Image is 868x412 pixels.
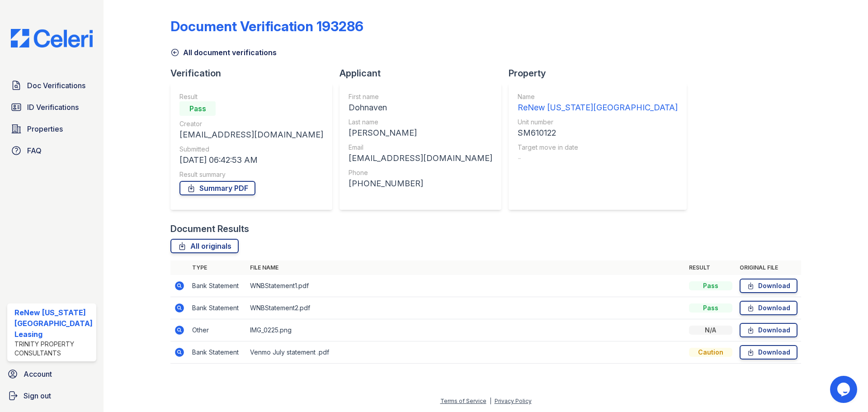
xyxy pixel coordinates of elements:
[830,376,859,403] iframe: chat widget
[189,260,246,275] th: Type
[189,341,246,364] td: Bank Statement
[349,143,492,152] div: Email
[740,301,797,315] a: Download
[7,120,96,138] a: Properties
[349,168,492,177] div: Phone
[179,145,323,154] div: Submitted
[518,92,678,101] div: Name
[179,170,323,179] div: Result summary
[740,279,797,293] a: Download
[246,260,685,275] th: File name
[490,398,491,404] div: |
[518,127,678,139] div: SM610122
[685,260,736,275] th: Result
[179,181,255,195] a: Summary PDF
[689,348,732,357] div: Caution
[689,303,732,313] div: Pass
[24,390,51,401] span: Sign out
[27,145,42,156] span: FAQ
[14,340,93,358] div: Trinity Property Consultants
[495,398,532,404] a: Privacy Policy
[7,76,96,95] a: Doc Verifications
[179,128,323,141] div: [EMAIL_ADDRESS][DOMAIN_NAME]
[27,123,63,134] span: Properties
[740,345,797,360] a: Download
[518,143,678,152] div: Target move in date
[27,102,79,113] span: ID Verifications
[27,80,85,91] span: Doc Verifications
[349,127,492,139] div: [PERSON_NAME]
[4,29,100,47] img: CE_Logo_Blue-a8612792a0a2168367f1c8372b55b34899dd931a85d93a1a3d3e32e68fde9ad4.png
[179,119,323,128] div: Creator
[170,47,277,58] a: All document verifications
[189,297,246,319] td: Bank Statement
[179,92,323,101] div: Result
[340,67,509,80] div: Applicant
[246,275,685,297] td: WNBStatement1.pdf
[24,369,52,379] span: Account
[14,307,93,340] div: ReNew [US_STATE][GEOGRAPHIC_DATA] Leasing
[7,98,96,116] a: ID Verifications
[740,323,797,337] a: Download
[518,92,678,114] a: Name ReNew [US_STATE][GEOGRAPHIC_DATA]
[440,398,486,404] a: Terms of Service
[349,152,492,165] div: [EMAIL_ADDRESS][DOMAIN_NAME]
[170,18,363,34] div: Document Verification 193286
[246,297,685,319] td: WNBStatement2.pdf
[349,118,492,127] div: Last name
[349,177,492,190] div: [PHONE_NUMBER]
[189,319,246,341] td: Other
[509,67,694,80] div: Property
[349,92,492,101] div: First name
[189,275,246,297] td: Bank Statement
[170,223,249,235] div: Document Results
[4,365,100,383] a: Account
[689,326,732,335] div: N/A
[179,154,323,166] div: [DATE] 06:42:53 AM
[179,101,216,116] div: Pass
[689,281,732,290] div: Pass
[518,152,678,165] div: -
[7,142,96,160] a: FAQ
[4,387,100,405] a: Sign out
[349,101,492,114] div: Dohnaven
[170,239,239,253] a: All originals
[170,67,340,80] div: Verification
[518,101,678,114] div: ReNew [US_STATE][GEOGRAPHIC_DATA]
[246,341,685,364] td: Venmo July statement .pdf
[518,118,678,127] div: Unit number
[736,260,801,275] th: Original file
[246,319,685,341] td: IMG_0225.png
